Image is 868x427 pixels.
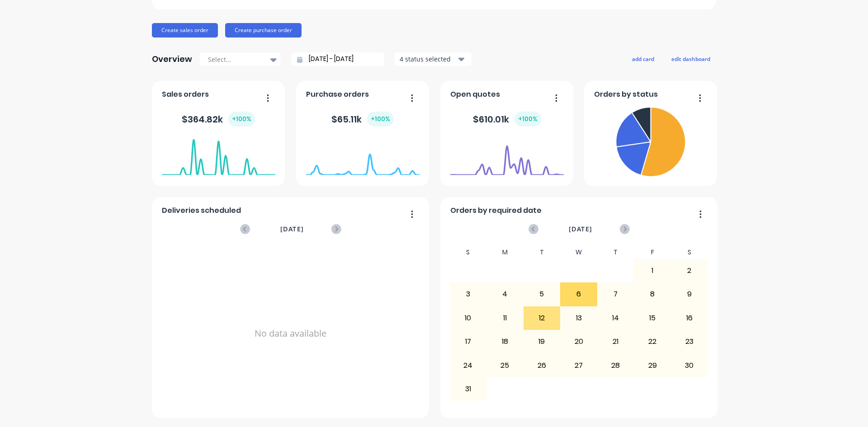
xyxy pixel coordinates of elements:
div: 8 [634,283,670,305]
div: 2 [671,259,708,282]
div: W [560,246,597,259]
div: 30 [671,354,708,376]
div: 5 [524,283,560,305]
div: Overview [152,50,192,68]
div: M [486,246,524,259]
div: 22 [634,330,670,353]
span: Deliveries scheduled [162,205,241,216]
div: + 100 % [367,112,394,127]
div: 24 [450,354,486,376]
div: 9 [671,283,708,305]
div: 19 [524,330,560,353]
span: [DATE] [569,224,592,234]
button: Create purchase order [225,23,302,38]
span: Purchase orders [306,89,369,100]
div: 6 [561,283,597,305]
div: 4 [487,283,523,305]
div: 11 [487,307,523,329]
div: 31 [450,378,486,400]
div: 23 [671,330,708,353]
div: 1 [634,259,670,282]
div: 26 [524,354,560,376]
div: 16 [671,307,708,329]
div: 15 [634,307,670,329]
div: 7 [598,283,634,305]
div: F [634,246,671,259]
button: add card [626,53,660,65]
div: 10 [450,307,486,329]
div: 4 status selected [400,54,457,64]
span: Open quotes [450,89,500,100]
button: Create sales order [152,23,218,38]
div: 17 [450,330,486,353]
div: + 100 % [228,112,255,127]
div: No data available [162,246,420,421]
button: edit dashboard [665,53,716,65]
button: 4 status selected [395,52,472,66]
div: 29 [634,354,670,376]
div: 14 [598,307,634,329]
div: 3 [450,283,486,305]
div: T [597,246,634,259]
div: 25 [487,354,523,376]
div: 18 [487,330,523,353]
div: 20 [561,330,597,353]
div: $ 65.11k [331,112,394,127]
span: [DATE] [280,224,304,234]
div: 28 [598,354,634,376]
div: S [671,246,708,259]
div: 12 [524,307,560,329]
div: 27 [561,354,597,376]
div: S [450,246,487,259]
span: Orders by status [594,89,658,100]
div: 13 [561,307,597,329]
div: $ 364.82k [182,112,255,127]
span: Sales orders [162,89,209,100]
div: $ 610.01k [473,112,541,127]
div: 21 [598,330,634,353]
div: T [524,246,561,259]
div: + 100 % [514,112,541,127]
